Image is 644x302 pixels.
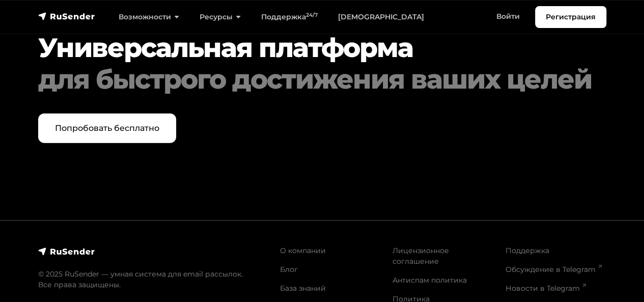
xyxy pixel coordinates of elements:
[38,32,606,96] h2: Универсальная платформа
[189,7,251,28] a: Ресурсы
[38,269,268,290] p: © 2025 RuSender — умная система для email рассылок. Все права защищены.
[38,246,95,257] img: RuSender
[280,246,326,255] a: О компании
[280,265,298,274] a: Блог
[393,276,467,285] a: Антиспам политика
[328,7,434,28] a: [DEMOGRAPHIC_DATA]
[306,12,318,18] sup: 24/7
[486,6,530,27] a: Войти
[535,6,606,28] a: Регистрация
[393,246,449,266] a: Лицензионное соглашение
[108,7,189,28] a: Возможности
[506,284,586,293] a: Новости в Telegram
[38,64,606,95] div: для быстрого достижения ваших целей
[251,7,328,28] a: Поддержка24/7
[38,11,95,21] img: RuSender
[506,265,602,274] a: Обсуждение в Telegram
[280,284,326,293] a: База знаний
[38,114,176,143] a: Попробовать бесплатно
[506,246,549,255] a: Поддержка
